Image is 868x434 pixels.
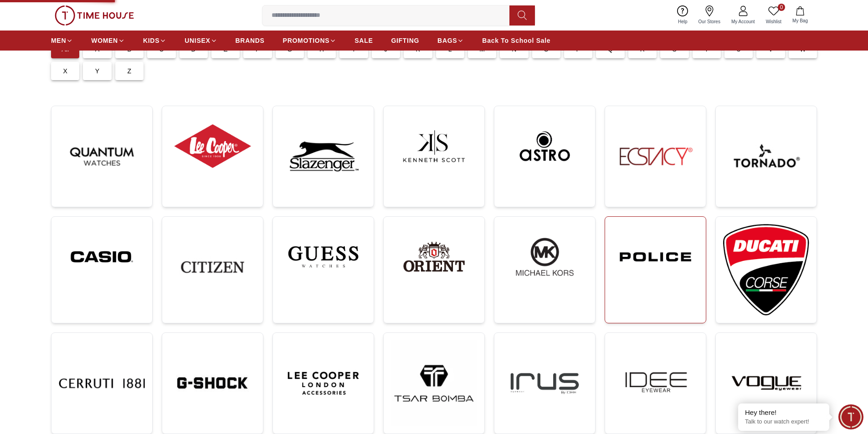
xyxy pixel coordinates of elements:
span: GIFTING [391,36,419,45]
img: ... [169,340,256,426]
a: PROMOTIONS [283,32,337,49]
span: Help [674,18,691,25]
span: SALE [354,36,373,45]
p: X [63,66,67,76]
a: MEN [51,32,73,49]
img: ... [723,340,809,426]
img: ... [280,224,366,290]
img: ... [59,224,145,290]
button: My Bag [787,5,813,26]
img: ... [280,113,366,199]
p: Talk to our watch expert! [745,418,822,426]
a: Back To School Sale [482,32,550,49]
span: BRANDS [236,36,265,45]
img: ... [391,224,477,290]
img: ... [612,113,699,199]
span: UNISEX [185,36,210,45]
span: KIDS [143,36,159,45]
div: Hey there! [745,408,822,417]
img: ... [280,340,366,426]
a: Help [673,4,693,27]
span: MEN [51,36,66,45]
a: WOMEN [91,32,125,49]
span: Back To School Sale [482,36,550,45]
a: SALE [354,32,373,49]
a: GIFTING [391,32,419,49]
a: BRANDS [236,32,265,49]
span: 0 [778,4,785,11]
img: ... [723,113,809,199]
img: ... [723,224,809,316]
span: Wishlist [762,18,785,25]
p: Y [95,66,100,76]
img: ... [612,340,699,426]
img: ... [612,224,699,290]
img: ... [59,113,145,199]
div: Chat Widget [838,404,863,429]
span: WOMEN [91,36,118,45]
a: UNISEX [185,32,217,49]
img: ... [59,340,145,426]
span: BAGS [437,36,457,45]
img: ... [169,113,256,179]
a: Our Stores [693,4,726,27]
img: ... [391,113,477,179]
p: Z [128,66,132,76]
span: PROMOTIONS [283,36,330,45]
span: My Bag [789,17,812,24]
span: Our Stores [695,18,724,25]
img: ... [391,340,477,426]
a: 0Wishlist [760,4,787,27]
img: ... [502,113,588,179]
img: ... [502,340,588,426]
a: KIDS [143,32,166,49]
a: BAGS [437,32,464,49]
img: ... [502,224,588,290]
img: ... [169,224,256,310]
span: My Account [728,18,759,25]
img: ... [55,5,134,26]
